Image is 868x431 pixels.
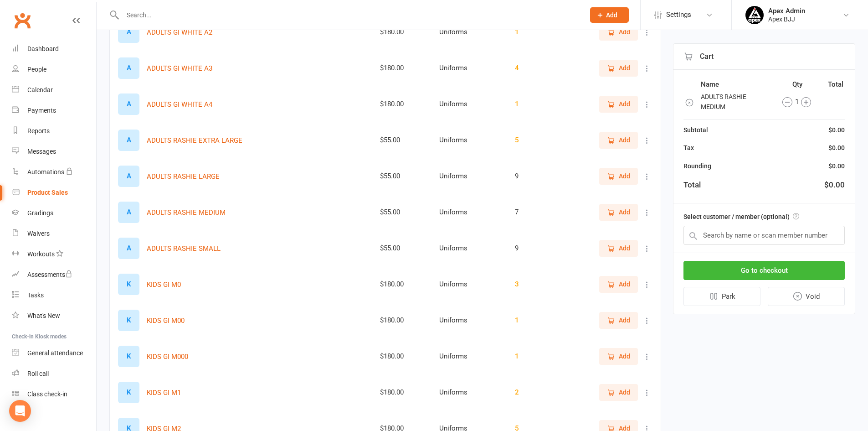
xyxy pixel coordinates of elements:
th: Qty [773,78,821,90]
a: Clubworx [11,9,34,32]
div: Dashboard [27,45,59,52]
a: Automations [12,162,96,182]
div: A [118,166,139,187]
button: Add [599,240,638,256]
div: Automations [27,168,64,176]
th: Name [700,78,772,90]
button: ADULTS GI WHITE A2 [147,27,212,38]
button: ADULTS RASHIE MEDIUM [147,207,226,218]
input: Search... [120,9,578,21]
span: Add [619,135,630,145]
a: Class kiosk mode [12,384,96,405]
div: Roll call [27,370,49,377]
a: Calendar [12,80,96,100]
div: A [118,130,139,151]
a: People [12,59,96,80]
div: Cart [673,44,855,70]
th: Total [822,78,844,90]
button: KIDS GI M0 [147,279,181,290]
div: Tax [683,143,694,153]
div: Total [683,179,701,191]
div: A [118,21,139,43]
div: K [118,274,139,295]
span: Add [619,63,630,73]
div: Uniforms [439,317,498,324]
button: Add [599,132,638,148]
a: Dashboard [12,39,96,59]
div: Class check-in [27,390,67,398]
a: Payments [12,100,96,121]
span: Add [606,11,617,19]
span: Add [619,171,630,181]
button: KIDS GI M000 [147,351,188,362]
div: What's New [27,312,60,319]
button: Add [599,204,638,220]
div: Reports [27,127,50,135]
div: $55.00 [380,136,423,144]
a: Roll call [12,363,96,384]
a: What's New [12,306,96,326]
div: Uniforms [439,353,498,360]
div: Apex Admin [768,7,805,15]
a: Assessments [12,265,96,285]
span: Add [619,207,630,217]
button: Add [599,276,638,292]
button: Add [590,7,629,23]
button: ADULTS GI WHITE A4 [147,99,212,110]
button: ADULTS RASHIE SMALL [147,243,221,254]
div: Waivers [27,230,50,237]
div: 2 [515,389,550,396]
div: Uniforms [439,389,498,396]
div: Subtotal [683,125,708,135]
div: 3 [515,280,550,288]
div: 5 [515,136,550,144]
button: ADULTS GI WHITE A3 [147,63,212,74]
a: Reports [12,121,96,141]
div: $180.00 [380,100,423,108]
button: Go to checkout [683,261,845,280]
div: $180.00 [380,28,423,36]
div: $0.00 [828,143,845,153]
div: $0.00 [828,125,845,135]
div: K [118,382,139,403]
div: 1 [774,96,819,107]
div: $55.00 [380,172,423,180]
div: Uniforms [439,280,498,288]
a: Waivers [12,223,96,244]
span: Add [619,27,630,37]
div: Messages [27,148,56,155]
span: Add [619,315,630,325]
div: 9 [515,244,550,252]
div: $0.00 [824,179,845,191]
span: Settings [666,5,691,25]
a: General attendance kiosk mode [12,343,96,363]
button: Void [768,287,845,306]
div: Open Intercom Messenger [9,400,31,422]
button: Add [599,312,638,328]
button: Add [599,348,638,364]
div: Product Sales [27,189,68,196]
div: A [118,57,139,79]
div: A [118,238,139,259]
div: Uniforms [439,28,498,36]
div: 1 [515,28,550,36]
div: Workouts [27,250,55,258]
div: 1 [515,317,550,324]
div: $180.00 [380,353,423,360]
div: Tasks [27,291,44,299]
span: Add [619,387,630,397]
div: Payments [27,107,56,114]
div: 9 [515,172,550,180]
button: Add [599,384,638,400]
button: Add [599,24,638,40]
div: A [118,93,139,115]
span: Add [619,243,630,253]
button: ADULTS RASHIE LARGE [147,171,220,182]
div: $55.00 [380,244,423,252]
button: ADULTS RASHIE EXTRA LARGE [147,135,242,146]
a: Workouts [12,244,96,265]
div: 1 [515,353,550,360]
div: Rounding [683,161,711,171]
div: $0.00 [828,161,845,171]
label: Select customer / member (optional) [683,212,799,222]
